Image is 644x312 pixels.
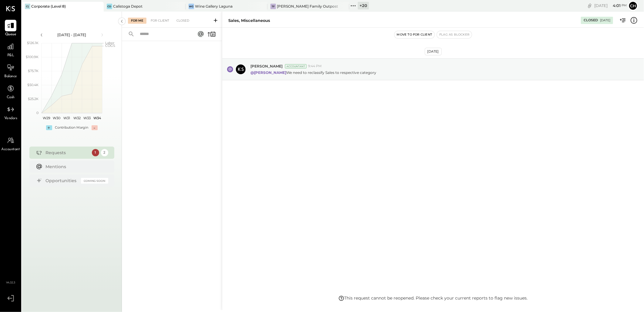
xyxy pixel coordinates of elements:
text: W29 [43,116,50,120]
span: Queue [5,32,16,37]
div: Closed [173,18,192,24]
a: Balance [0,62,21,79]
a: Vendors [0,104,21,121]
div: Mentions [46,164,105,170]
text: W34 [93,116,101,120]
button: Flag as Blocker [437,31,472,38]
button: Ch [628,1,638,11]
text: Labor [105,41,114,45]
span: Balance [4,74,17,79]
div: Sales, Miscellaneous [228,18,270,23]
div: Closed [584,18,598,23]
div: Accountant [285,64,307,68]
div: Requests [46,150,89,156]
div: Opportunities [46,178,78,184]
text: W32 [73,116,80,120]
text: $50.4K [27,83,39,87]
a: Cash [0,83,21,100]
div: CD [107,4,112,9]
div: For Me [128,18,146,24]
span: P&L [7,53,14,58]
div: Calistoga Depot [113,4,143,9]
text: W31 [63,116,70,120]
a: Accountant [0,135,21,152]
p: We need to reclassify Sales to respective category [250,70,376,75]
div: 1 [92,149,99,156]
text: W33 [83,116,91,120]
div: + 20 [358,2,369,9]
span: Cash [7,95,15,100]
div: [DATE] [425,48,442,55]
span: [PERSON_NAME] [250,64,283,69]
text: COGS [105,44,115,48]
span: Accountant [2,147,20,152]
text: $25.2K [28,97,39,101]
strong: @[PERSON_NAME] [250,70,286,75]
div: [DATE] [594,3,627,9]
a: Queue [0,20,21,37]
div: TF [270,4,276,9]
div: [DATE] - [DATE] [46,32,98,37]
a: P&L [0,41,21,58]
div: C( [25,4,30,9]
span: 9:44 PM [308,64,322,69]
div: Coming Soon [81,178,108,184]
text: $75.7K [28,69,39,73]
div: For Client [148,18,172,24]
button: Move to for client [394,31,435,38]
text: $126.1K [27,41,39,45]
span: Vendors [4,116,17,121]
div: 2 [101,149,108,156]
div: Wine Gallery Laguna [195,4,233,9]
text: W30 [53,116,60,120]
text: $100.9K [26,55,39,59]
div: - [92,125,98,130]
div: WG [189,4,194,9]
div: [PERSON_NAME] Family Outpost [277,4,338,9]
div: Contribution Margin [55,125,89,130]
div: Corporate (Level 8) [31,4,66,9]
div: copy link [587,2,593,9]
text: 0 [36,111,39,115]
div: + [46,125,52,130]
div: [DATE] [600,18,610,23]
